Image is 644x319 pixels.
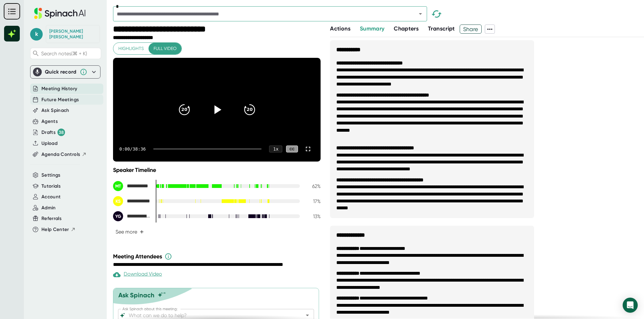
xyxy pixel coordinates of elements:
[41,172,61,179] button: Settings
[41,226,76,233] button: Help Center
[416,9,425,18] button: Open
[428,25,455,32] span: Transcript
[30,28,43,41] span: k
[41,140,57,147] button: Upload
[41,183,61,190] button: Tutorials
[394,25,419,33] button: Chapters
[286,146,298,153] div: CC
[460,25,482,34] button: Share
[113,211,123,221] div: YG
[41,107,69,114] button: Ask Spinach
[154,45,176,52] span: Full video
[113,271,162,278] div: Download Video
[41,129,65,136] div: Drafts
[460,24,482,35] span: Share
[41,215,62,222] button: Referrals
[113,167,321,173] div: Speaker Timeline
[330,25,350,33] button: Actions
[118,45,144,52] span: Highlights
[57,129,65,136] div: 38
[41,96,79,103] button: Future Meetings
[623,298,638,313] div: Open Intercom Messenger
[45,69,77,75] div: Quick record
[41,151,87,158] button: Agenda Controls
[33,66,98,78] div: Quick record
[113,181,123,191] div: MT
[269,146,282,152] div: 1 x
[41,85,77,92] button: Meeting History
[41,51,87,57] span: Search notes (⌘ + K)
[41,193,61,201] button: Account
[119,146,146,151] div: 0:00 / 38:36
[41,204,56,212] button: Admin
[305,198,321,204] div: 17 %
[394,25,419,32] span: Chapters
[428,25,455,33] button: Transcript
[140,229,144,234] span: +
[49,29,96,40] div: Karin Sharon
[305,183,321,189] div: 62 %
[305,213,321,219] div: 13 %
[113,43,149,54] button: Highlights
[41,129,65,136] button: Drafts 38
[41,118,58,125] button: Agents
[149,43,181,54] button: Full video
[113,181,151,191] div: Matan Talmi
[118,291,154,299] div: Ask Spinach
[113,196,151,206] div: Karin Sharon
[113,226,146,237] button: See more+
[113,196,123,206] div: KS
[360,25,384,33] button: Summary
[41,226,69,233] span: Help Center
[41,151,80,158] span: Agenda Controls
[113,253,322,260] div: Meeting Attendees
[330,25,350,32] span: Actions
[360,25,384,32] span: Summary
[113,211,151,221] div: Yoav Grossman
